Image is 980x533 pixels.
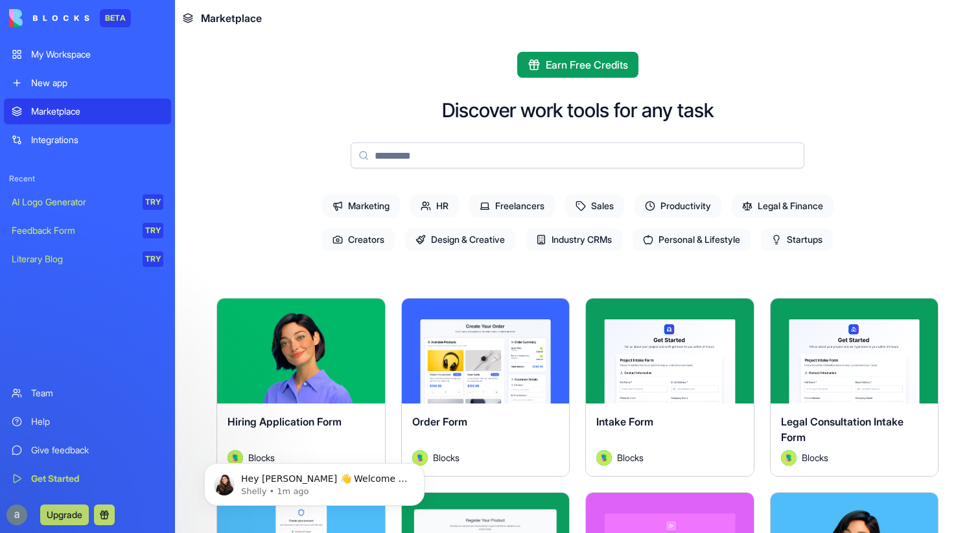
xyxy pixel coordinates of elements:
span: Earn Free Credits [546,57,628,73]
a: Feedback FormTRY [4,218,171,244]
div: Integrations [31,133,163,146]
a: New app [4,70,171,96]
div: Literary Blog [12,253,134,266]
h2: Discover work tools for any task [442,98,714,122]
a: AI Logo GeneratorTRY [4,189,171,215]
a: Help [4,409,171,435]
span: Startups [761,228,833,251]
span: Intake Form [596,415,653,428]
a: Legal Consultation Intake FormAvatarBlocks [770,298,939,477]
a: Integrations [4,127,171,153]
a: My Workspace [4,41,171,67]
div: TRY [143,194,163,210]
div: New app [31,76,163,89]
div: Give feedback [31,444,163,457]
span: Marketplace [201,10,262,26]
button: Upgrade [40,505,89,525]
div: AI Logo Generator [12,196,134,209]
span: Industry CRMs [526,228,622,251]
span: Blocks [617,451,644,464]
a: Upgrade [40,508,89,521]
span: Productivity [635,194,721,218]
div: TRY [143,223,163,238]
button: Earn Free Credits [517,52,638,78]
span: Blocks [802,451,828,464]
div: Team [31,387,163,400]
span: Design & Creative [405,228,515,251]
span: HR [410,194,459,218]
img: Avatar [596,450,612,466]
a: Give feedback [4,437,171,463]
div: BETA [100,9,131,27]
span: Personal & Lifestyle [633,228,751,251]
a: Team [4,380,171,406]
span: Blocks [433,451,460,464]
span: Sales [565,194,624,218]
span: Hiring Application Form [227,415,342,428]
img: logo [9,9,89,27]
div: Get Started [31,472,163,485]
a: Marketplace [4,98,171,124]
a: BETA [9,9,131,27]
span: Recent [4,174,171,184]
a: Literary BlogTRY [4,246,171,272]
div: TRY [143,251,163,267]
iframe: Intercom notifications message [185,436,444,527]
a: Hiring Application FormAvatarBlocks [216,298,386,477]
div: My Workspace [31,48,163,61]
span: Legal Consultation Intake Form [781,415,904,444]
img: Avatar [781,450,797,466]
img: ACg8ocLXg6xfGZJggGOskBYsOzJeWAtPoHk4em143g6U3tYsqyXoFi50=s96-c [6,505,27,525]
a: Order FormAvatarBlocks [401,298,570,477]
div: Marketplace [31,105,163,118]
span: Freelancers [469,194,555,218]
a: Get Started [4,466,171,492]
span: Creators [322,228,395,251]
div: Help [31,415,163,428]
span: Order Form [412,415,467,428]
span: Legal & Finance [732,194,834,218]
div: Feedback Form [12,224,134,237]
span: Marketing [322,194,400,218]
a: Intake FormAvatarBlocks [585,298,754,477]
